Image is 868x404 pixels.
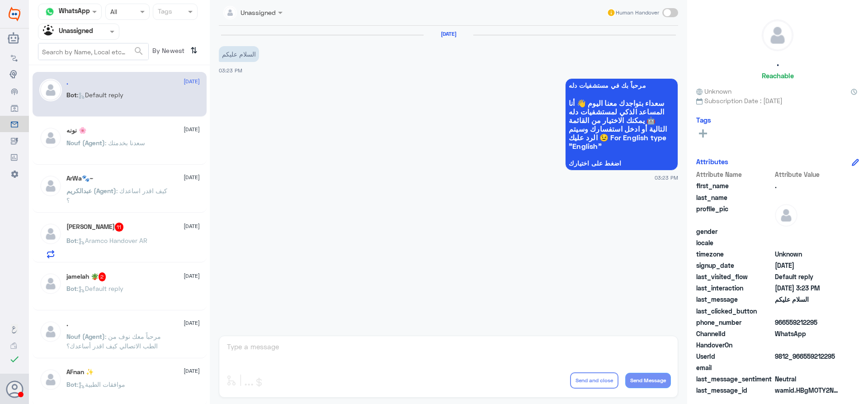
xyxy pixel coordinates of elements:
[775,272,840,281] span: Default reply
[66,127,86,134] h5: نونه 🌸
[6,380,23,398] button: Avatar
[66,139,105,147] span: Nouf (Agent)
[38,43,148,60] input: Search by Name, Local etc…
[184,272,200,280] span: [DATE]
[696,157,728,166] h6: Attributes
[66,91,77,99] span: Bot
[696,193,773,202] span: last_name
[696,116,711,124] h6: Tags
[105,139,145,147] span: : سعدنا بخدمتك
[9,7,20,21] img: Widebot Logo
[696,283,773,293] span: last_interaction
[775,238,840,247] span: null
[39,368,62,391] img: defaultAdmin.png
[39,223,62,245] img: defaultAdmin.png
[184,367,200,375] span: [DATE]
[696,306,773,316] span: last_clicked_button
[133,44,144,59] button: search
[775,283,840,293] span: 2025-09-16T12:23:35.112Z
[66,320,68,328] h5: .
[777,58,779,68] h5: .
[696,374,773,384] span: last_message_sentiment
[696,318,773,327] span: phone_number
[625,373,671,388] button: Send Message
[696,261,773,270] span: signup_date
[77,285,123,292] span: : Default reply
[775,318,840,327] span: 966559212295
[43,25,57,38] img: Unassigned.svg
[66,79,68,86] h5: .
[66,285,77,292] span: Bot
[66,333,161,350] span: : مرحباً معك نوف من الطب الاتصالي كيف اقدر أساعدك؟
[775,385,840,395] span: wamid.HBgMOTY2NTU5MjEyMjk1FQIAEhgUM0E1N0YxMEQwOTUwMjEzREQ0NjkA
[569,99,675,150] span: سعداء بتواجدك معنا اليوم 👋 أنا المساعد الذكي لمستشفيات دله 🤖 يمكنك الاختيار من القائمة التالية أو...
[66,380,77,388] span: Bot
[66,175,94,182] h5: ArWa🐾~
[775,306,840,316] span: null
[775,261,840,270] span: 2025-09-16T12:23:35.128Z
[696,227,773,236] span: gender
[616,9,659,17] span: Human Handover
[775,352,840,361] span: 9812_966559212295
[66,223,124,232] h5: Judy
[219,67,242,73] span: 03:23 PM
[424,31,473,37] h6: [DATE]
[696,181,773,190] span: first_name
[133,46,144,57] span: search
[696,249,773,259] span: timezone
[184,77,200,86] span: [DATE]
[39,79,62,101] img: defaultAdmin.png
[9,354,20,365] i: check
[66,187,167,204] span: : كيف اقدر اساعدك ؟
[775,249,840,259] span: Unknown
[696,329,773,338] span: ChannelId
[775,363,840,372] span: null
[696,204,773,225] span: profile_pic
[775,329,840,338] span: 2
[569,82,675,89] span: مرحباً بك في مستشفيات دله
[696,86,731,96] span: Unknown
[66,237,77,244] span: Bot
[39,127,62,149] img: defaultAdmin.png
[149,43,187,61] span: By Newest
[184,173,200,181] span: [DATE]
[775,181,840,190] span: .
[77,91,123,99] span: : Default reply
[696,363,773,372] span: email
[775,374,840,384] span: 0
[775,170,840,179] span: Attribute Value
[762,20,793,51] img: defaultAdmin.png
[696,170,773,179] span: Attribute Name
[39,320,62,343] img: defaultAdmin.png
[39,175,62,197] img: defaultAdmin.png
[569,160,675,167] span: اضغط على اختيارك
[156,6,172,18] div: Tags
[775,227,840,236] span: null
[184,222,200,230] span: [DATE]
[655,174,678,181] span: 03:23 PM
[66,333,105,340] span: Nouf (Agent)
[775,295,840,304] span: السلام عليكم
[696,96,859,105] span: Subscription Date : [DATE]
[696,340,773,350] span: HandoverOn
[184,125,200,133] span: [DATE]
[762,71,794,80] h6: Reachable
[99,272,106,281] span: 2
[77,237,147,244] span: : Aramco Handover AR
[696,352,773,361] span: UserId
[190,43,198,58] i: ⇅
[775,204,797,227] img: defaultAdmin.png
[696,272,773,281] span: last_visited_flow
[184,319,200,327] span: [DATE]
[66,368,94,376] h5: AFnan ✨
[570,372,618,389] button: Send and close
[115,223,124,232] span: 11
[219,46,259,62] p: 16/9/2025, 3:23 PM
[39,272,62,295] img: defaultAdmin.png
[66,187,116,195] span: عبدالكريم (Agent)
[696,295,773,304] span: last_message
[77,380,125,388] span: : موافقات الطبية
[696,238,773,247] span: locale
[696,385,773,395] span: last_message_id
[66,272,106,281] h5: jamelah 🪴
